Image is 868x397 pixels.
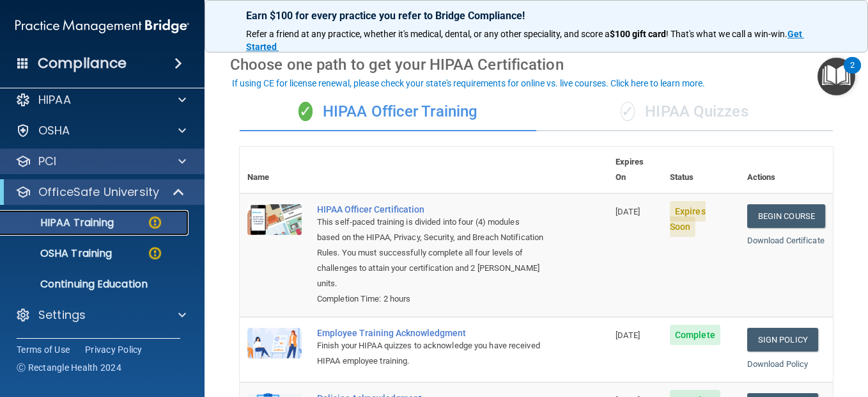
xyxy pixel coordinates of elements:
[147,215,163,231] img: warning-circle.0cc9ac19.png
[747,204,825,228] a: Begin Course
[818,58,855,95] button: Open Resource Center, 2 new notifications
[8,278,183,291] p: Continuing Education
[666,29,787,39] span: ! That's what we call a win-win.
[15,92,186,108] a: HIPAA
[317,338,544,369] div: Finish your HIPAA quizzes to acknowledge you have received HIPAA employee training.
[38,123,70,138] p: OSHA
[616,330,640,340] span: [DATE]
[246,10,826,22] p: Earn $100 for every practice you refer to Bridge Compliance!
[15,307,186,323] a: Settings
[38,154,56,169] p: PCI
[38,184,159,200] p: OfficeSafe University
[850,65,855,82] div: 2
[317,215,544,291] div: This self-paced training is divided into four (4) modules based on the HIPAA, Privacy, Security, ...
[610,29,666,39] strong: $100 gift card
[670,325,720,345] span: Complete
[15,184,185,200] a: OfficeSafe University
[740,147,833,193] th: Actions
[317,328,544,338] div: Employee Training Acknowledgment
[232,79,705,88] div: If using CE for license renewal, please check your state's requirements for online vs. live cours...
[240,147,309,193] th: Name
[17,343,70,356] a: Terms of Use
[747,236,825,245] a: Download Certificate
[230,77,707,90] button: If using CE for license renewal, please check your state's requirements for online vs. live cours...
[246,29,610,39] span: Refer a friend at any practice, whether it's medical, dental, or any other speciality, and score a
[246,29,804,52] a: Get Started
[747,328,818,352] a: Sign Policy
[240,93,536,131] div: HIPAA Officer Training
[38,54,127,72] h4: Compliance
[662,147,740,193] th: Status
[15,123,186,138] a: OSHA
[317,204,544,215] a: HIPAA Officer Certification
[15,154,186,169] a: PCI
[747,359,809,369] a: Download Policy
[298,102,313,121] span: ✓
[8,216,114,229] p: HIPAA Training
[85,343,143,356] a: Privacy Policy
[608,147,662,193] th: Expires On
[536,93,833,131] div: HIPAA Quizzes
[616,207,640,216] span: [DATE]
[38,307,86,323] p: Settings
[147,245,163,261] img: warning-circle.0cc9ac19.png
[317,291,544,307] div: Completion Time: 2 hours
[230,46,842,83] div: Choose one path to get your HIPAA Certification
[670,201,706,237] span: Expires Soon
[15,13,189,39] img: PMB logo
[17,361,121,374] span: Ⓒ Rectangle Health 2024
[8,247,112,260] p: OSHA Training
[38,92,71,108] p: HIPAA
[621,102,635,121] span: ✓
